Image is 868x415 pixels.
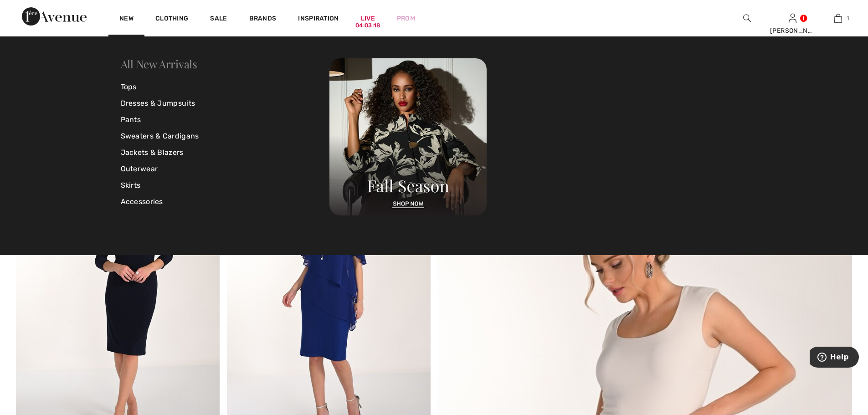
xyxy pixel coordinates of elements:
[121,95,330,112] a: Dresses & Jumpsuits
[22,7,87,26] img: 1ère Avenue
[816,13,860,24] a: 1
[397,14,415,23] a: Prom
[789,13,796,24] img: My Info
[210,15,227,24] a: Sale
[355,21,380,30] div: 04:03:18
[743,13,751,24] img: search the website
[121,144,330,161] a: Jackets & Blazers
[121,177,330,194] a: Skirts
[121,194,330,210] a: Accessories
[121,128,330,144] a: Sweaters & Cardigans
[155,15,188,24] a: Clothing
[810,347,859,369] iframe: Opens a widget where you can find more information
[298,15,339,24] span: Inspiration
[121,112,330,128] a: Pants
[770,26,815,36] div: [PERSON_NAME]
[121,56,197,71] a: All New Arrivals
[361,14,375,23] a: Live04:03:18
[789,14,796,22] a: Sign In
[121,79,330,95] a: Tops
[329,58,487,215] img: 250825120107_a8d8ca038cac6.jpg
[121,161,330,177] a: Outerwear
[119,15,134,24] a: New
[249,15,277,24] a: Brands
[847,14,849,22] span: 1
[834,13,842,24] img: My Bag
